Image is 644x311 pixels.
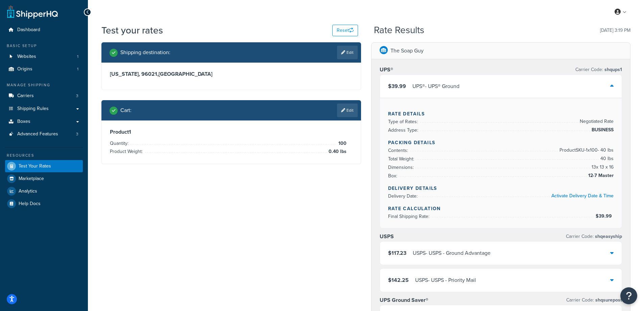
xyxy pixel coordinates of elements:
span: Product SKU-1 x 100 - 40 lbs [558,146,614,154]
span: Marketplace [19,176,44,182]
h4: Delivery Details [388,185,614,192]
h4: Rate Calculation [388,205,614,212]
a: Websites1 [5,50,83,63]
span: Origins [17,66,32,72]
span: 3 [76,131,78,137]
li: Advanced Features [5,128,83,140]
span: 12-7 Master [587,172,614,180]
a: Test Your Rates [5,160,83,172]
span: shqups1 [603,66,622,73]
span: 3 [76,93,78,99]
span: Final Shipping Rate: [388,213,431,220]
p: Carrier Code: [566,232,622,241]
a: Edit [337,46,358,59]
a: Help Docs [5,198,83,210]
div: Manage Shipping [5,82,83,88]
span: BUSINESS [590,126,614,134]
span: Boxes [17,119,30,125]
h3: USPS [380,233,394,240]
p: The Soap Guy [390,46,424,55]
h2: Cart : [120,107,132,113]
a: Carriers3 [5,90,83,102]
h2: Shipping destination : [120,49,170,55]
div: UPS® - UPS® Ground [412,82,459,91]
a: Boxes [5,115,83,128]
div: USPS - USPS - Ground Advantage [413,248,491,258]
a: Analytics [5,185,83,197]
span: Help Docs [19,201,41,207]
span: $39.99 [596,213,614,220]
h2: Rate Results [374,25,424,36]
span: $142.25 [388,276,409,284]
span: 13 x 13 x 16 [590,163,614,171]
span: Quantity: [110,140,130,147]
li: Origins [5,63,83,75]
span: Type of Rates: [388,118,420,125]
span: 100 [337,139,347,148]
button: Reset [332,25,358,36]
a: Activate Delivery Date & Time [551,192,614,199]
a: Shipping Rules [5,103,83,115]
span: shqsurepost [594,296,622,304]
span: 1 [77,66,78,72]
h3: UPS Ground Saver® [380,297,428,304]
h3: Product 1 [110,129,353,135]
h1: Test your rates [101,24,163,37]
div: USPS - USPS - Priority Mail [415,275,476,285]
span: Advanced Features [17,131,58,137]
span: Shipping Rules [17,106,49,112]
span: 0.40 lbs [327,148,347,156]
span: 1 [77,54,78,60]
a: Dashboard [5,24,83,36]
span: Websites [17,54,36,60]
span: Delivery Date: [388,193,419,200]
h4: Rate Details [388,110,614,117]
span: Analytics [19,188,37,194]
div: Basic Setup [5,43,83,49]
span: Box: [388,172,399,179]
span: Dimensions: [388,164,415,171]
li: Websites [5,50,83,63]
span: Carriers [17,93,34,99]
span: Negotiated Rate [578,117,614,126]
button: Open Resource Center [620,287,637,304]
span: Address Type: [388,127,420,134]
span: 40 lbs [599,155,614,163]
span: Total Weight: [388,155,416,162]
a: Origins1 [5,63,83,75]
h3: UPS® [380,66,393,73]
span: Test Your Rates [19,163,51,169]
span: Product Weight: [110,148,144,155]
p: Carrier Code: [575,65,622,74]
a: Edit [337,104,358,117]
a: Marketplace [5,173,83,185]
p: [DATE] 3:19 PM [600,26,630,35]
h4: Packing Details [388,139,614,146]
span: Dashboard [17,27,40,33]
span: shqeasyship [594,233,622,240]
a: Advanced Features3 [5,128,83,140]
h3: [US_STATE], 96021 , [GEOGRAPHIC_DATA] [110,71,353,77]
span: Contents: [388,147,410,154]
div: Resources [5,153,83,158]
span: $39.99 [388,82,406,90]
li: Carriers [5,90,83,102]
span: $117.23 [388,249,406,257]
p: Carrier Code: [566,295,622,305]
